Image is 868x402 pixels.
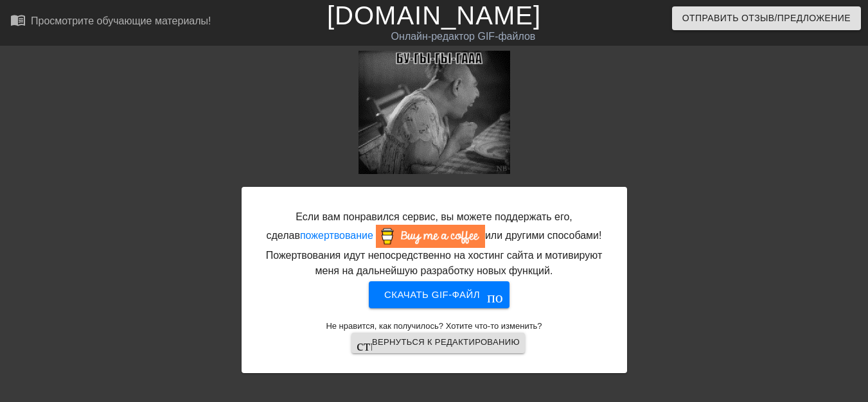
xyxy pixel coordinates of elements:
a: Скачать gif-файл [359,288,509,299]
font: Вернуться к редактированию [372,337,520,347]
font: ! Пожертвования идут непосредственно на хостинг сайта и мотивируют меня на дальнейшую разработку ... [266,230,603,276]
font: Если вам понравился сервис, вы можете поддержать его, сделав [267,211,572,241]
font: или другими способами [485,230,599,241]
font: Не нравится, как получилось? Хотите что-то изменить? [326,321,542,331]
img: fDHU7He7.gif [359,51,510,174]
font: Отправить отзыв/предложение [682,13,851,23]
font: menu_book [10,12,26,28]
font: Онлайн-редактор GIF-файлов [391,31,536,42]
a: [DOMAIN_NAME] [327,1,541,30]
font: Скачать gif-файл [384,289,480,300]
a: пожертвование [300,230,373,241]
button: Скачать gif-файл [369,281,509,308]
a: Просмотрите обучающие материалы! [10,12,211,32]
img: Купи мне кофе [376,225,485,248]
font: Просмотрите обучающие материалы! [31,15,211,26]
button: Отправить отзыв/предложение [672,6,861,30]
button: Вернуться к редактированию [351,333,525,353]
font: получить_приложение [487,287,643,302]
font: стрелка_назад [357,335,458,351]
